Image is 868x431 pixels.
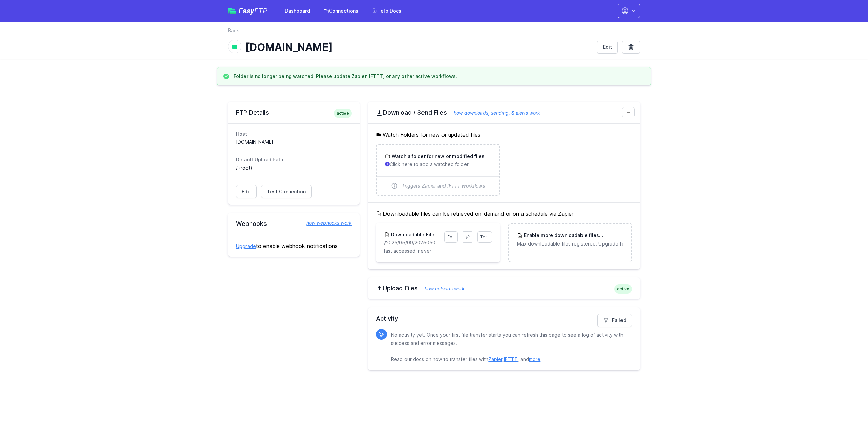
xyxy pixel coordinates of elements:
[236,164,352,171] dd: / (root)
[254,7,267,15] span: FTP
[597,41,618,54] a: Edit
[245,41,592,53] h1: [DOMAIN_NAME]
[236,109,352,117] h2: FTP Details
[390,153,485,160] h3: Watch a folder for new or modified files
[236,185,257,198] a: Edit
[319,5,362,17] a: Connections
[447,110,540,116] a: how downloads, sending, & alerts work
[239,7,267,14] span: Easy
[334,109,352,118] span: active
[236,220,352,228] h2: Webhooks
[228,8,236,14] img: easyftp_logo.png
[261,185,312,198] a: Test Connection
[236,243,256,249] a: Upgrade
[236,139,352,145] dd: [DOMAIN_NAME]
[236,156,352,163] dt: Default Upload Path
[614,284,632,294] span: active
[376,210,632,218] h5: Downloadable files can be retrieved on-demand or on a schedule via Zapier
[384,239,440,246] p: /2025/05/09/20250509171559_inbound_0422652309_0756011820.mp3
[234,73,457,80] h3: Folder is no longer being watched. Please update Zapier, IFTTT, or any other active workflows.
[228,235,360,257] div: to enable webhook notifications
[597,314,632,327] a: Failed
[391,331,627,364] p: No activity yet. Once your first file transfer starts you can refresh this page to see a log of a...
[281,5,314,17] a: Dashboard
[522,232,623,239] h3: Enable more downloadable files
[376,284,632,292] h2: Upload Files
[368,5,406,17] a: Help Docs
[402,182,485,189] span: Triggers Zapier and IFTTT workflows
[299,220,352,227] a: how webhooks work
[480,234,489,239] span: Test
[517,240,623,247] p: Max downloadable files registered. Upgrade for more.
[376,131,632,139] h5: Watch Folders for new or updated files
[385,161,491,168] p: Click here to add a watched folder
[599,232,624,239] span: Upgrade
[418,286,465,291] a: how uploads work
[377,145,499,195] a: Watch a folder for new or modified files Click here to add a watched folder Triggers Zapier and I...
[376,109,632,117] h2: Download / Send Files
[477,231,492,243] a: Test
[509,224,631,255] a: Enable more downloadable filesUpgrade Max downloadable files registered. Upgrade for more.
[228,27,640,38] nav: Breadcrumb
[376,314,632,324] h2: Activity
[267,188,306,195] span: Test Connection
[529,356,540,362] a: more
[390,231,436,238] h3: Downloadable File:
[488,356,502,362] a: Zapier
[228,27,239,34] a: Back
[236,131,352,137] dt: Host
[384,248,492,254] p: last accessed: never
[444,231,458,243] a: Edit
[504,356,518,362] a: IFTTT
[228,7,267,14] a: EasyFTP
